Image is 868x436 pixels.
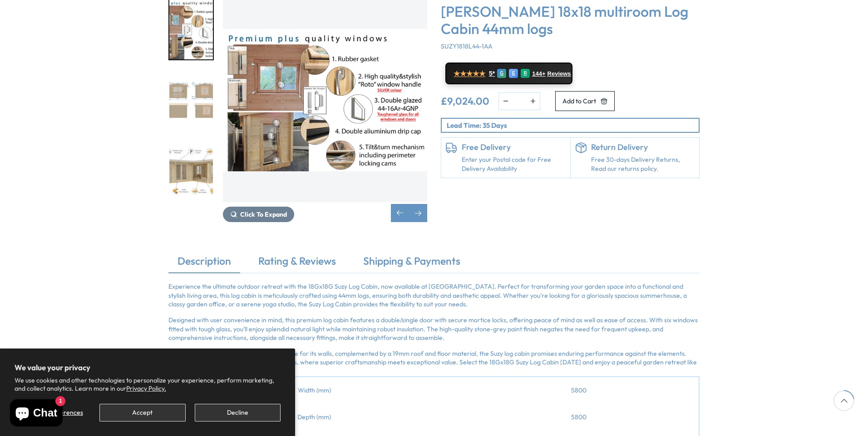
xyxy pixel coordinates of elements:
div: G [497,69,506,78]
div: 5 / 7 [168,69,214,131]
img: Suzy3_2x6-2_5S31896-elevations_b67a65c6-cd6a-4bb4-bea4-cf1d5b0f92b6_200x200.jpg [169,70,213,131]
a: Rating & Reviews [249,254,345,273]
td: 5800 [459,404,699,431]
a: Description [168,254,240,273]
span: ★★★★★ [454,69,485,78]
p: We use cookies and other technologies to personalize your experience, perform marketing, and coll... [15,376,281,392]
span: Add to Cart [562,98,596,104]
p: Experience the ultimate outdoor retreat with the 18Gx18G Suzy Log Cabin, now available at [GEOGRA... [168,282,700,309]
td: 5800 [459,377,699,404]
ins: £9,024.00 [441,96,489,106]
h2: We value your privacy [15,363,281,372]
button: Decline [195,404,281,421]
h6: Free Delivery [462,142,566,152]
div: Next slide [409,204,427,222]
a: Privacy Policy. [126,384,166,392]
span: 144+ [532,70,545,78]
div: Previous slide [391,204,409,222]
button: Accept [99,404,185,421]
h3: [PERSON_NAME] 18x18 multiroom Log Cabin 44mm logs [441,3,700,38]
button: Click To Expand [223,207,294,222]
button: Add to Cart [555,91,615,111]
span: Click To Expand [240,210,287,218]
a: Shipping & Payments [354,254,469,273]
img: Suzy3_2x6-2_5S31896-specification_5e208d22-2402-46f8-a035-e25c8becdf48_200x200.jpg [169,141,213,201]
p: Constructed with a reinforced 44mm log type for its walls, complemented by a 19mm roof and floor ... [168,349,700,376]
div: 6 / 7 [168,140,214,202]
td: Depth (mm) [169,404,459,431]
span: SUZY1818L44-1AA [441,42,493,50]
a: Enter your Postal code for Free Delivery Availability [462,155,566,173]
p: Lead Time: 35 Days [447,121,699,130]
div: R [521,69,530,78]
p: Free 30-days Delivery Returns, Read our returns policy. [591,155,695,173]
div: E [509,69,518,78]
span: Reviews [547,70,571,78]
h6: Return Delivery [591,142,695,152]
p: Designed with user convenience in mind, this premium log cabin features a double/single door with... [168,316,700,343]
inbox-online-store-chat: Shopify online store chat [7,399,65,429]
a: ★★★★★ 5* G E R 144+ Reviews [445,63,572,84]
td: Width (mm) [169,377,459,404]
